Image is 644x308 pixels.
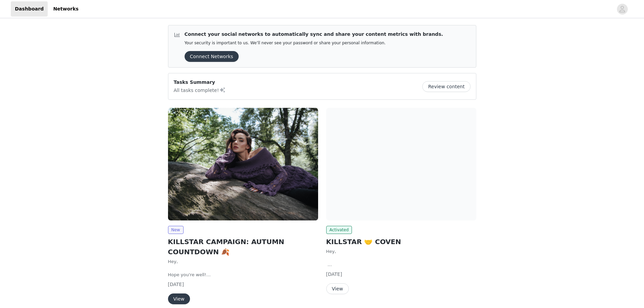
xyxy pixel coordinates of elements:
a: View [326,286,349,291]
a: View [168,297,190,302]
span: Activated [326,226,352,234]
p: Your security is important to us. We’ll never see your password or share your personal information. [185,41,443,46]
button: Connect Networks [185,51,239,62]
button: View [326,283,349,294]
p: Hey, [326,248,476,255]
p: Tasks Summary [174,79,226,86]
div: avatar [619,4,625,15]
p: Hope you're well! [168,271,318,278]
img: KILLSTAR - US [168,108,318,220]
h2: KILLSTAR 🤝 COVEN [326,237,476,247]
span: [DATE] [168,282,184,287]
a: Networks [49,1,82,17]
span: [DATE] [326,271,342,277]
a: Dashboard [11,1,48,17]
p: Connect your social networks to automatically sync and share your content metrics with brands. [185,31,443,38]
img: KILLSTAR - EU [326,108,476,220]
button: Review content [422,81,470,92]
h2: KILLSTAR CAMPAIGN: AUTUMN COUNTDOWN 🍂 [168,237,318,257]
p: All tasks complete! [174,86,226,94]
button: View [168,293,190,304]
span: New [168,226,184,234]
p: Hey, [168,258,318,265]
